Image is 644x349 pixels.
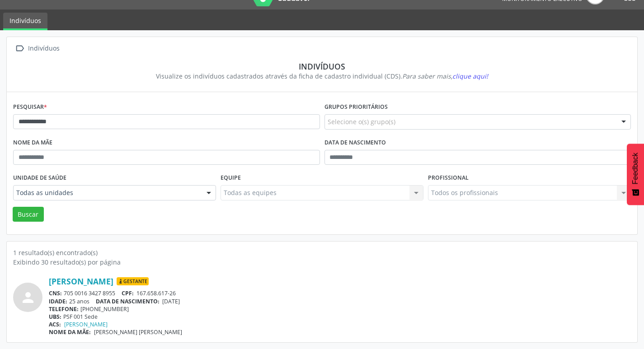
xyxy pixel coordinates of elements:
[13,136,52,150] label: Nome da mãe
[19,61,625,71] div: Indivíduos
[49,321,61,328] span: ACS:
[221,171,241,185] label: Equipe
[117,277,149,285] span: Gestante
[94,328,182,336] span: [PERSON_NAME] [PERSON_NAME]
[49,305,631,313] div: [PHONE_NUMBER]
[13,207,44,222] button: Buscar
[402,72,488,80] i: Para saber mais,
[19,71,625,81] div: Visualize os indivíduos cadastrados através da ficha de cadastro individual (CDS).
[96,298,160,305] span: DATA DE NASCIMENTO:
[428,171,469,185] label: Profissional
[49,328,91,336] span: NOME DA MÃE:
[13,100,47,114] label: Pesquisar
[16,188,197,197] span: Todas as unidades
[49,298,631,305] div: 25 anos
[13,171,66,185] label: Unidade de saúde
[136,289,176,297] span: 167.658.617-26
[26,42,61,55] div: Indivíduos
[162,298,180,305] span: [DATE]
[324,136,386,150] label: Data de nascimento
[452,72,488,80] span: clique aqui!
[20,289,36,306] i: person
[64,321,108,328] a: [PERSON_NAME]
[13,42,61,55] a:  Indivíduos
[49,313,61,321] span: UBS:
[631,153,639,184] span: Feedback
[49,289,631,297] div: 705 0016 3427 8955
[49,289,62,297] span: CNS:
[49,305,79,313] span: TELEFONE:
[49,276,113,286] a: [PERSON_NAME]
[13,42,26,55] i: 
[13,257,631,267] div: Exibindo 30 resultado(s) por página
[328,117,395,126] span: Selecione o(s) grupo(s)
[49,313,631,321] div: PSF 001 Sede
[3,13,47,30] a: Indivíduos
[13,248,631,257] div: 1 resultado(s) encontrado(s)
[324,100,388,114] label: Grupos prioritários
[627,144,644,205] button: Feedback - Mostrar pesquisa
[122,289,134,297] span: CPF:
[49,298,67,305] span: IDADE:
